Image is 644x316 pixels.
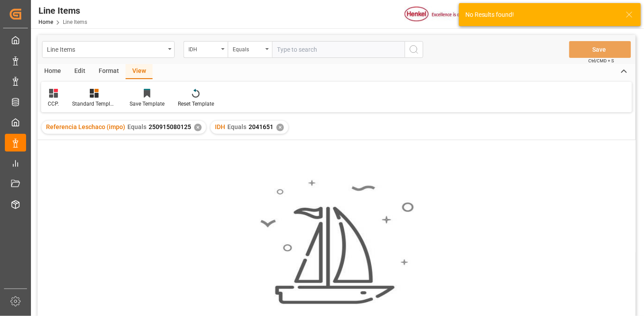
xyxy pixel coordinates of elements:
[569,41,631,58] button: Save
[149,123,191,130] span: 250915080125
[215,123,225,130] span: IDH
[92,64,126,79] div: Format
[259,179,414,305] img: smooth_sailing.jpeg
[227,123,246,130] span: Equals
[72,100,116,108] div: Standard Templates
[249,123,273,130] span: 2041651
[465,10,617,19] div: No Results found!
[184,41,228,58] button: open menu
[233,43,263,53] div: Equals
[46,123,125,130] span: Referencia Leschaco (impo)
[228,41,272,58] button: open menu
[405,41,423,58] button: search button
[42,41,175,58] button: open menu
[38,19,53,25] a: Home
[272,41,405,58] input: Type to search
[38,4,87,17] div: Line Items
[276,124,284,131] div: ✕
[194,124,202,131] div: ✕
[178,100,214,108] div: Reset Template
[68,64,92,79] div: Edit
[126,64,153,79] div: View
[188,43,218,53] div: IDH
[38,64,68,79] div: Home
[47,43,165,54] div: Line Items
[130,100,165,108] div: Save Template
[589,57,614,64] span: Ctrl/CMD + S
[405,7,479,22] img: Henkel%20logo.jpg_1689854090.jpg
[48,100,59,108] div: CCP.
[127,123,146,130] span: Equals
